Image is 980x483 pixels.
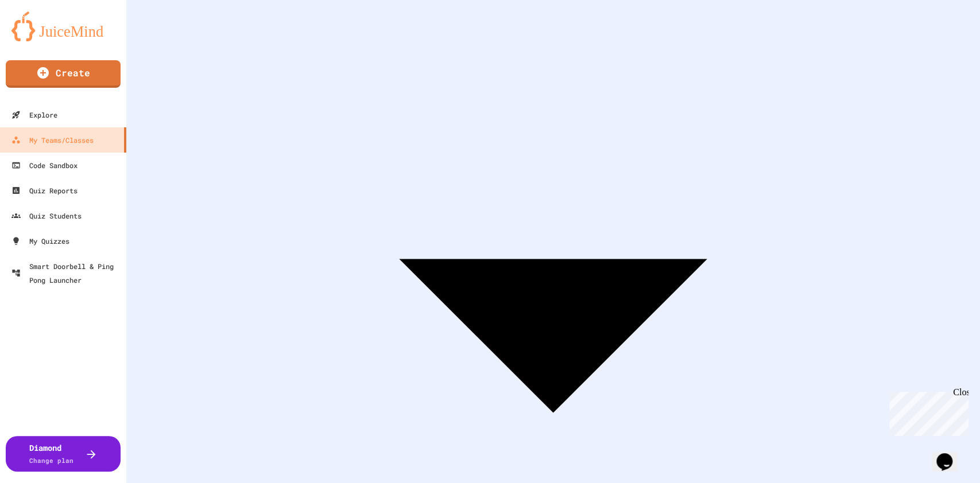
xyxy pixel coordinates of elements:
iframe: chat widget [885,387,969,436]
button: DiamondChange plan [6,436,121,472]
img: logo-orange.svg [11,11,115,41]
a: Create [6,60,121,88]
div: Chat with us now!Close [5,5,79,73]
div: Explore [11,108,57,122]
div: My Quizzes [11,234,69,248]
span: Change plan [29,456,73,465]
div: My Teams/Classes [11,133,94,147]
div: Diamond [29,442,73,466]
div: Smart Doorbell & Ping Pong Launcher [11,259,122,287]
div: Quiz Reports [11,184,78,197]
div: Quiz Students [11,209,82,223]
iframe: chat widget [932,437,969,472]
div: Code Sandbox [11,158,78,172]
